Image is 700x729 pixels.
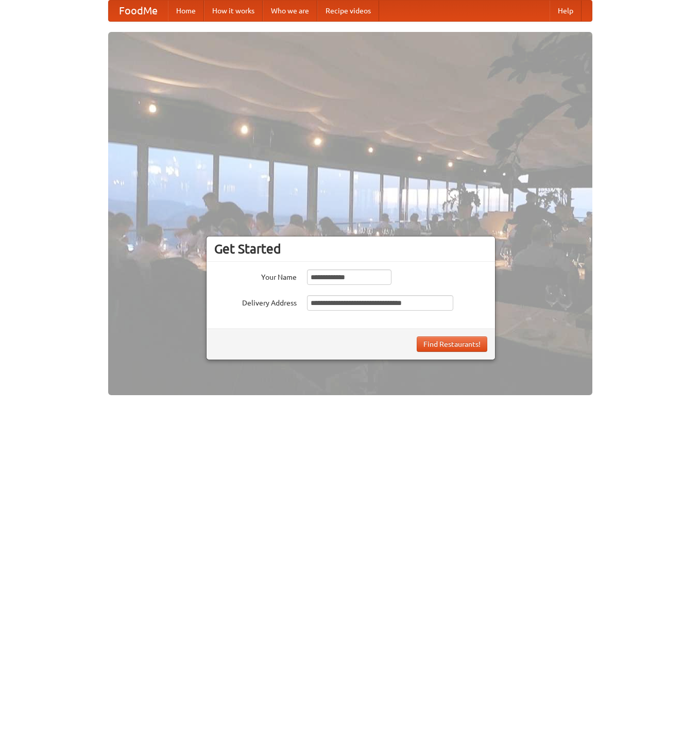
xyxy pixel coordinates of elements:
a: Who we are [263,1,317,21]
button: Find Restaurants! [417,336,487,352]
label: Delivery Address [214,295,297,308]
a: Recipe videos [317,1,379,21]
a: FoodMe [109,1,168,21]
label: Your Name [214,269,297,282]
a: How it works [204,1,263,21]
a: Home [168,1,204,21]
a: Help [550,1,582,21]
h3: Get Started [214,241,487,257]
